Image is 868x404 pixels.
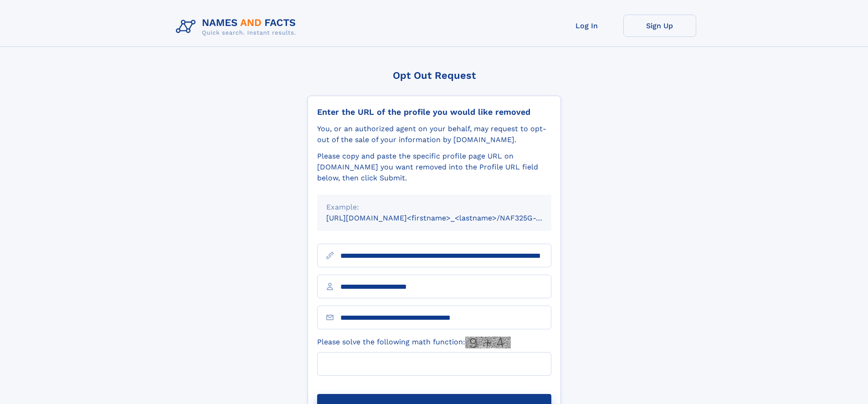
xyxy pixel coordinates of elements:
div: Example: [326,202,542,213]
div: You, or an authorized agent on your behalf, may request to opt-out of the sale of your informatio... [317,123,551,145]
img: Logo Names and Facts [172,15,303,39]
label: Please solve the following math function: [317,337,511,348]
div: Enter the URL of the profile you would like removed [317,107,551,117]
div: Please copy and paste the specific profile page URL on [DOMAIN_NAME] you want removed into the Pr... [317,151,551,184]
small: [URL][DOMAIN_NAME]<firstname>_<lastname>/NAF325G-xxxxxxxx [326,214,569,222]
a: Log In [550,15,623,37]
div: Opt Out Request [308,70,561,81]
a: Sign Up [623,15,696,37]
